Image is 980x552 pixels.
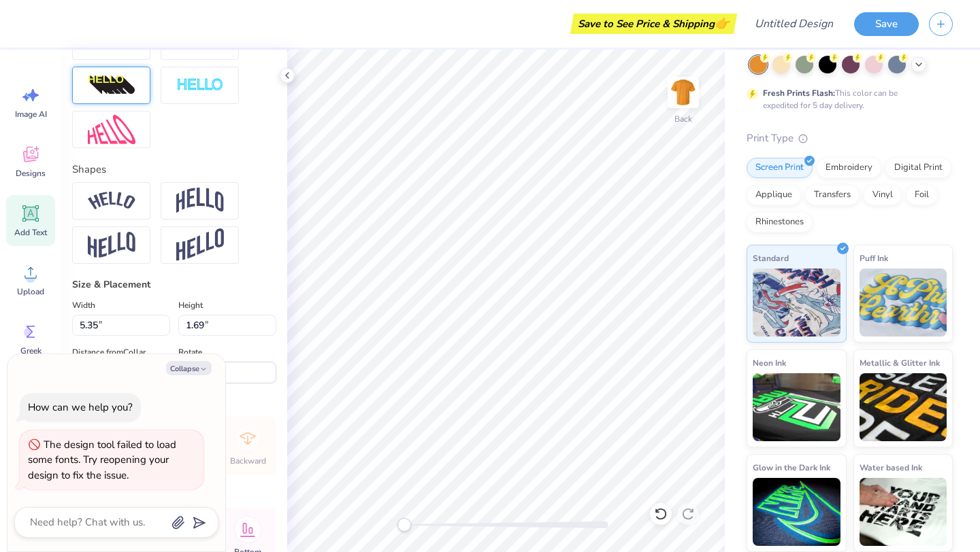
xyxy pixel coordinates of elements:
[88,192,135,210] img: Arc
[72,297,95,313] label: Width
[176,77,224,93] img: Negative Space
[176,228,224,262] img: Rise
[16,168,46,179] span: Designs
[670,79,697,106] img: Back
[753,269,840,337] img: Standard
[674,113,692,125] div: Back
[817,158,881,178] div: Embroidery
[744,10,844,37] input: Untitled Design
[88,75,135,97] img: 3D Illusion
[397,518,411,532] div: Accessibility label
[864,185,902,205] div: Vinyl
[805,185,860,205] div: Transfers
[15,109,47,120] span: Image AI
[860,356,940,370] span: Metallic & Glitter Ink
[17,286,44,297] span: Upload
[860,460,922,475] span: Water based Ink
[860,251,888,265] span: Puff Ink
[747,158,813,178] div: Screen Print
[906,185,938,205] div: Foil
[178,344,202,360] label: Rotate
[176,188,224,213] img: Arch
[753,478,840,546] img: Glow in the Dark Ink
[715,15,730,31] span: 👉
[178,297,203,313] label: Height
[860,373,947,441] img: Metallic & Glitter Ink
[14,227,47,238] span: Add Text
[72,344,146,360] label: Distance from Collar
[763,88,835,99] strong: Fresh Prints Flash:
[854,12,919,36] button: Save
[763,87,930,111] div: This color can be expedited for 5 day delivery.
[860,478,947,546] img: Water based Ink
[20,345,42,356] span: Greek
[753,373,840,441] img: Neon Ink
[574,14,734,34] div: Save to See Price & Shipping
[885,158,951,178] div: Digital Print
[747,131,953,146] div: Print Type
[72,277,276,292] div: Size & Placement
[88,115,135,144] img: Free Distort
[72,162,106,177] label: Shapes
[753,356,786,370] span: Neon Ink
[747,185,801,205] div: Applique
[28,400,133,414] div: How can we help you?
[860,269,947,337] img: Puff Ink
[753,251,789,265] span: Standard
[753,460,830,475] span: Glow in the Dark Ink
[166,361,212,375] button: Collapse
[28,438,176,482] div: The design tool failed to load some fonts. Try reopening your design to fix the issue.
[88,232,135,258] img: Flag
[747,212,813,232] div: Rhinestones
